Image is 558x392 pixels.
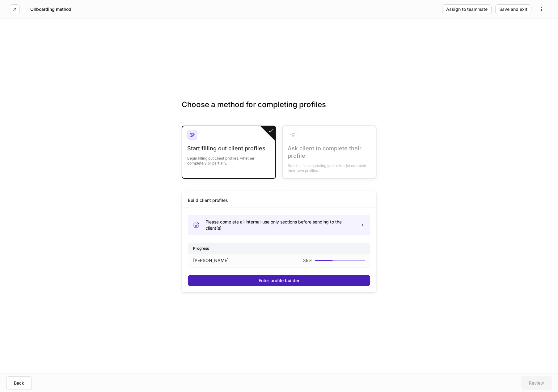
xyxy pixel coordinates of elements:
[182,100,376,119] h3: Choose a method for completing profiles
[187,145,270,152] div: Start filling out client profiles
[14,381,24,385] div: Back
[188,243,370,254] div: Progress
[193,257,229,264] p: [PERSON_NAME]
[205,219,356,231] div: Please complete all internal-use only sections before sending to the client(s)
[188,275,370,286] button: Enter profile builder
[303,257,313,264] p: 35 %
[442,4,492,14] button: Assign to teammate
[6,376,32,390] button: Back
[259,278,299,283] div: Enter profile builder
[495,4,531,14] button: Save and exit
[30,6,71,12] h5: Onboarding method
[188,197,228,203] div: Build client profiles
[446,7,488,11] div: Assign to teammate
[499,7,527,11] div: Save and exit
[187,152,270,166] div: Begin filling out client profiles, whether completely or partially.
